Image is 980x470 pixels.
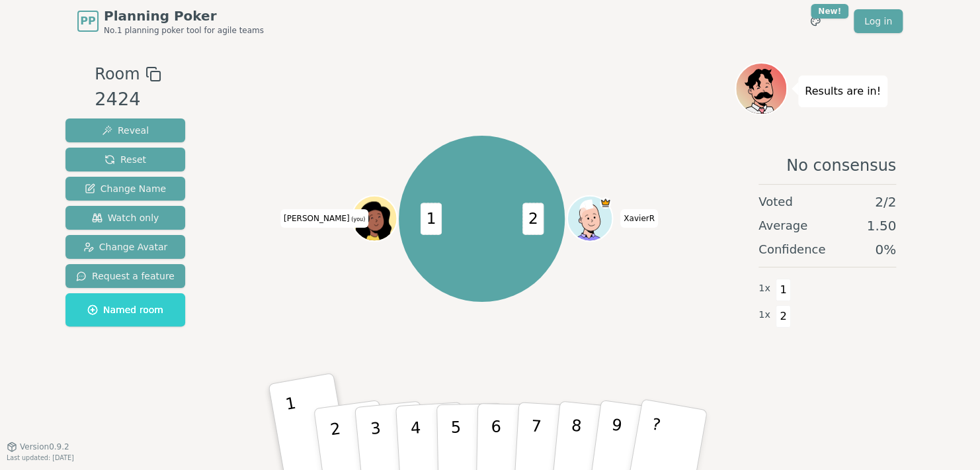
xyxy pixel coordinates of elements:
[102,124,149,137] span: Reveal
[20,442,69,452] span: Version 0.9.2
[758,308,770,322] span: 1 x
[87,303,163,316] span: Named room
[104,7,264,25] span: Planning Poker
[65,148,185,171] button: Reset
[104,153,146,166] span: Reset
[65,235,185,259] button: Change Avatar
[776,305,791,328] span: 2
[284,394,307,466] p: 1
[352,197,395,240] button: Click to change your avatar
[7,442,69,452] button: Version0.9.2
[811,4,848,19] div: New!
[776,279,791,301] span: 1
[95,62,140,86] span: Room
[65,118,185,142] button: Reveal
[758,193,793,211] span: Voted
[758,240,825,259] span: Confidence
[786,155,896,176] span: No consensus
[599,197,610,209] span: XavierR is the host
[350,216,366,222] span: (you)
[280,209,368,228] span: Click to change your name
[854,9,903,33] a: Log in
[85,182,166,195] span: Change Name
[83,240,168,254] span: Change Avatar
[875,240,896,259] span: 0 %
[758,281,770,296] span: 1 x
[522,203,544,234] span: 2
[104,25,264,36] span: No.1 planning poker tool for agile teams
[65,264,185,288] button: Request a feature
[80,13,95,29] span: PP
[65,206,185,230] button: Watch only
[420,203,441,234] span: 1
[866,216,896,235] span: 1.50
[7,454,74,461] span: Last updated: [DATE]
[805,82,881,101] p: Results are in!
[92,211,159,224] span: Watch only
[875,193,896,211] span: 2 / 2
[65,177,185,201] button: Change Name
[803,9,827,33] button: New!
[95,86,161,113] div: 2424
[76,269,175,283] span: Request a feature
[620,209,658,228] span: Click to change your name
[758,216,807,235] span: Average
[77,7,264,36] a: PPPlanning PokerNo.1 planning poker tool for agile teams
[65,293,185,326] button: Named room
